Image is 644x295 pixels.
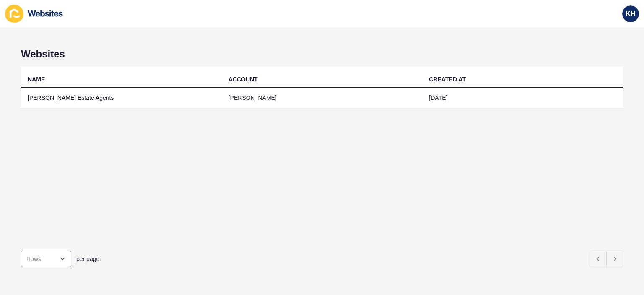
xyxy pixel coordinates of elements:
[229,75,258,84] div: ACCOUNT
[21,251,71,267] div: open menu
[422,88,623,108] td: [DATE]
[429,75,466,84] div: CREATED AT
[222,88,423,108] td: [PERSON_NAME]
[626,10,635,18] span: KH
[28,75,45,84] div: NAME
[76,255,99,263] span: per page
[21,88,222,108] td: [PERSON_NAME] Estate Agents
[21,48,623,60] h1: Websites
